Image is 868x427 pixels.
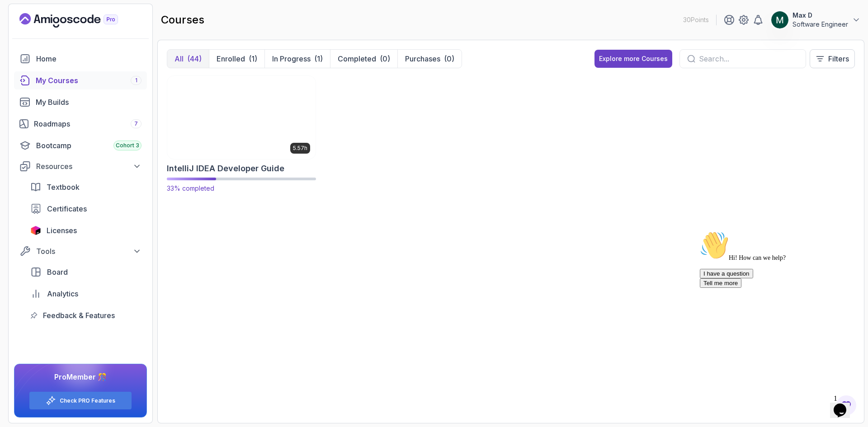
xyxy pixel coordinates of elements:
[116,142,139,149] span: Cohort 3
[134,120,138,127] span: 7
[25,263,147,281] a: board
[793,20,848,29] p: Software Engineer
[249,53,257,64] div: (1)
[47,225,77,236] span: Licenses
[828,53,849,64] p: Filters
[14,243,147,259] button: Tools
[164,74,319,161] img: IntelliJ IDEA Developer Guide card
[14,71,147,89] a: courses
[4,51,45,61] button: Tell me more
[4,27,90,34] span: Hi! How can we help?
[187,53,202,64] div: (44)
[793,11,848,20] p: Max D
[830,391,859,418] iframe: chat widget
[264,50,330,68] button: In Progress(1)
[14,158,147,174] button: Resources
[14,93,147,111] a: builds
[36,161,142,172] div: Resources
[683,15,709,24] p: 30 Points
[25,306,147,324] a: feedback
[30,226,41,235] img: jetbrains icon
[771,11,861,29] button: user profile imageMax DSoftware Engineer
[293,145,307,152] p: 5.57h
[36,53,142,64] div: Home
[405,53,440,64] p: Purchases
[19,13,139,28] a: Landing page
[397,50,462,68] button: Purchases(0)
[771,11,788,28] img: user profile image
[14,50,147,68] a: home
[810,49,855,68] button: Filters
[29,391,132,410] button: Check PRO Features
[4,42,57,51] button: I have a question
[36,97,142,108] div: My Builds
[25,200,147,218] a: certificates
[594,50,672,68] button: Explore more Courses
[161,13,204,27] h2: courses
[272,53,311,64] p: In Progress
[4,4,33,33] img: :wave:
[699,53,798,64] input: Search...
[25,178,147,196] a: textbook
[217,53,245,64] p: Enrolled
[696,227,859,386] iframe: chat widget
[338,53,376,64] p: Completed
[47,203,87,214] span: Certificates
[599,54,668,63] div: Explore more Courses
[43,310,115,321] span: Feedback & Features
[167,75,316,193] a: IntelliJ IDEA Developer Guide card5.57hIntelliJ IDEA Developer Guide33% completed
[47,288,78,299] span: Analytics
[25,221,147,239] a: licenses
[25,285,147,303] a: analytics
[175,53,184,64] p: All
[444,53,454,64] div: (0)
[47,182,80,192] span: Textbook
[36,246,142,257] div: Tools
[314,53,323,64] div: (1)
[380,53,390,64] div: (0)
[60,397,115,404] a: Check PRO Features
[167,50,209,68] button: All(44)
[330,50,397,68] button: Completed(0)
[34,118,142,129] div: Roadmaps
[14,115,147,133] a: roadmaps
[47,267,68,277] span: Board
[4,4,166,61] div: 👋Hi! How can we help?I have a questionTell me more
[135,77,137,84] span: 1
[14,136,147,155] a: bootcamp
[36,75,142,86] div: My Courses
[167,184,214,192] span: 33% completed
[167,162,284,175] h2: IntelliJ IDEA Developer Guide
[209,50,264,68] button: Enrolled(1)
[36,140,142,151] div: Bootcamp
